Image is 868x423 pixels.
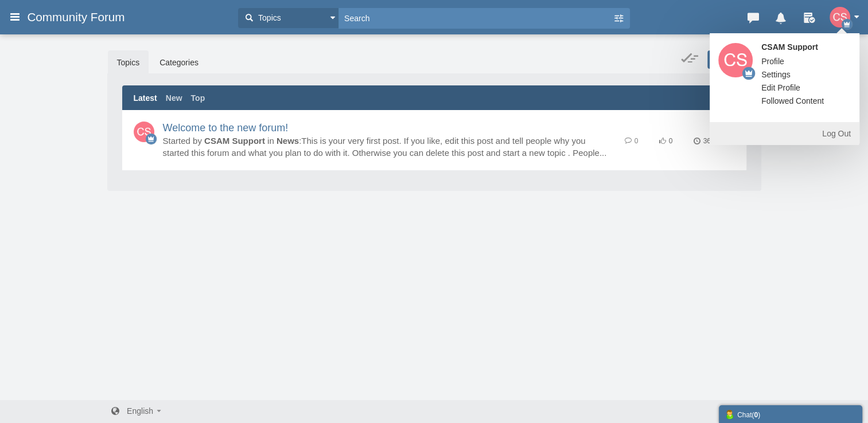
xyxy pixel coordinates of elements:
a: New [166,92,182,104]
button: Topics [238,8,338,28]
a: New Topic [707,50,761,69]
a: News [277,136,299,146]
span: Profile [761,57,784,66]
a: Categories [150,50,208,75]
strong: CSAM Support [753,43,848,51]
a: Welcome to the new forum! [163,122,289,134]
strong: 0 [754,411,758,419]
img: bsQT9gAAAAZJREFUAwALbNXEQOjp2AAAAABJRU5ErkJggg== [718,43,753,77]
a: Settings [753,69,799,80]
a: Edit Profile [753,82,809,93]
span: Community Forum [27,10,133,24]
img: bsQT9gAAAAZJREFUAwALbNXEQOjp2AAAAABJRU5ErkJggg== [830,7,850,28]
a: Profile [753,56,793,67]
a: Log Out [710,122,859,145]
span: ( ) [752,411,760,419]
span: 0 [669,137,673,145]
a: Followed Content [753,95,832,107]
time: 36s [694,137,714,145]
input: Search [338,8,613,28]
img: bsQT9gAAAAZJREFUAwALbNXEQOjp2AAAAABJRU5ErkJggg== [134,122,154,142]
a: Community Forum [27,7,232,28]
span: 0 [635,137,639,145]
a: Latest [134,92,157,104]
a: Top [191,92,205,104]
span: English [127,406,153,416]
a: CSAM Support [204,136,265,146]
span: Topics [255,12,281,24]
div: Chat [725,408,857,420]
a: Topics [108,50,149,75]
